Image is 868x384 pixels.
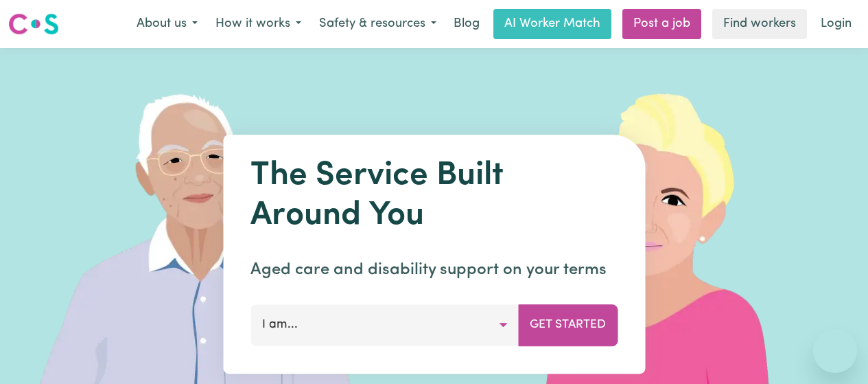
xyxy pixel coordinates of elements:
[445,9,488,39] a: Blog
[622,9,701,39] a: Post a job
[813,329,857,373] iframe: Button to launch messaging window
[250,157,618,236] h1: The Service Built Around You
[8,12,59,36] img: Careseekers logo
[8,8,59,40] a: Careseekers logo
[812,9,860,39] a: Login
[250,258,618,282] p: Aged care and disability support on your terms
[493,9,611,39] a: AI Worker Match
[310,10,445,38] button: Safety & resources
[128,10,207,38] button: About us
[518,304,618,346] button: Get Started
[207,10,310,38] button: How it works
[250,304,519,346] button: I am...
[712,9,807,39] a: Find workers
